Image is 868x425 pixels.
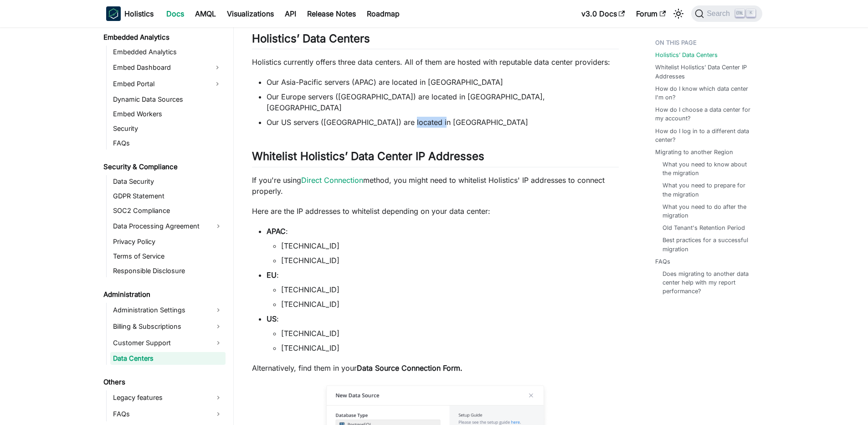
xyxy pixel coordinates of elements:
button: Switch between dark and light mode (currently light mode) [671,6,686,21]
a: AMQL [190,6,221,21]
li: [TECHNICAL_ID] [281,328,619,339]
a: Billing & Subscriptions [110,319,226,334]
li: [TECHNICAL_ID] [281,299,619,310]
li: : [267,313,619,353]
span: Search [704,10,735,18]
strong: Data Source Connection Form. [357,363,462,373]
p: Alternatively, find them in your [252,363,619,373]
strong: APAC [267,227,286,236]
a: Responsible Disclosure [110,264,226,277]
li: [TECHNICAL_ID] [281,255,619,266]
a: v3.0 Docs [576,6,631,21]
a: What you need to know about the migration [663,160,753,177]
a: Data Security [110,175,226,188]
a: Visualizations [221,6,279,21]
a: Data Processing Agreement [110,219,226,233]
a: API [279,6,302,21]
li: : [267,270,619,310]
button: Search (Ctrl+K) [691,5,762,22]
kbd: K [746,9,755,17]
a: Migrating to another Region [655,148,733,156]
strong: US [267,314,277,323]
li: Our US servers ([GEOGRAPHIC_DATA]) are located in [GEOGRAPHIC_DATA] [267,117,619,128]
a: Terms of Service [110,250,226,263]
a: How do I choose a data center for my account? [655,105,757,123]
b: Holistics [124,8,154,19]
a: Security & Compliance [101,161,226,173]
li: [TECHNICAL_ID] [281,284,619,295]
a: How do I know which data center I'm on? [655,84,757,102]
li: [TECHNICAL_ID] [281,240,619,251]
a: How do I log in to a different data center? [655,127,757,144]
a: Does migrating to another data center help with my report performance? [663,270,753,296]
li: Our Europe servers ([GEOGRAPHIC_DATA]) are located in [GEOGRAPHIC_DATA], [GEOGRAPHIC_DATA] [267,91,619,113]
a: Embedded Analytics [110,46,226,58]
p: Here are the IP addresses to whitelist depending on your data center: [252,206,619,217]
a: Embedded Analytics [101,31,226,44]
a: Embed Portal [110,77,209,91]
a: SOC2 Compliance [110,204,226,217]
a: Forum [631,6,671,21]
button: Expand sidebar category 'Embed Portal' [209,77,226,91]
p: Holistics currently offers three data centers. All of them are hosted with reputable data center ... [252,57,619,67]
a: Administration Settings [110,303,226,317]
a: Data Centers [110,352,226,365]
a: Best practices for a successful migration [663,236,753,253]
a: Privacy Policy [110,235,226,248]
a: Whitelist Holistics’ Data Center IP Addresses [655,63,757,80]
img: Holistics [106,6,121,21]
a: Customer Support [110,336,226,350]
a: Holistics’ Data Centers [655,51,718,59]
a: Administration [101,288,226,301]
a: FAQs [110,137,226,150]
strong: EU [267,270,277,280]
p: If you're using method, you might need to whitelist Holistics' IP addresses to connect properly. [252,175,619,197]
a: FAQs [655,257,670,266]
li: [TECHNICAL_ID] [281,342,619,353]
li: Our Asia-Pacific servers (APAC) are located in [GEOGRAPHIC_DATA] [267,77,619,88]
a: Legacy features [110,390,226,405]
a: Others [101,376,226,389]
a: GDPR Statement [110,190,226,202]
h2: Holistics’ Data Centers [252,32,619,49]
a: Roadmap [361,6,405,21]
a: FAQs [110,407,226,421]
a: Release Notes [302,6,361,21]
a: Docs [161,6,190,21]
a: Direct Connection [301,176,363,185]
a: Embed Workers [110,108,226,120]
nav: Docs sidebar [97,27,234,425]
a: What you need to do after the migration [663,202,753,220]
a: What you need to prepare for the migration [663,181,753,198]
a: HolisticsHolistics [106,6,154,21]
a: Embed Dashboard [110,60,209,75]
a: Old Tenant's Retention Period [663,223,745,232]
li: : [267,226,619,266]
button: Expand sidebar category 'Embed Dashboard' [209,60,226,75]
a: Security [110,122,226,135]
a: Dynamic Data Sources [110,93,226,106]
h2: Whitelist Holistics’ Data Center IP Addresses [252,150,619,167]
